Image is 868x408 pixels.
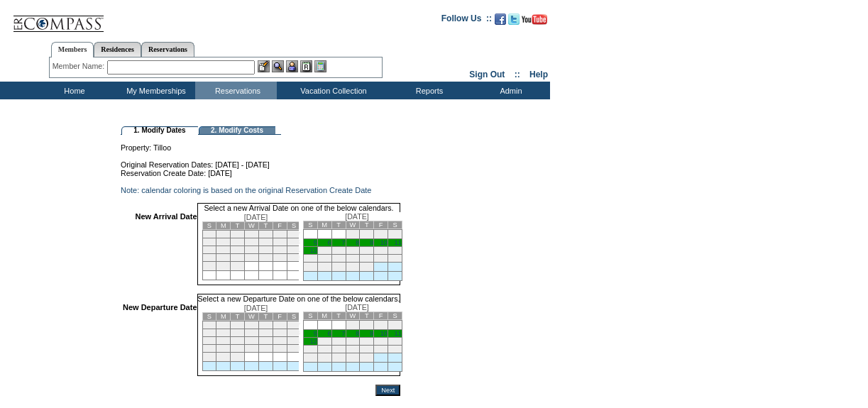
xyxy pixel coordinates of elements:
td: 21 [287,337,301,345]
td: Home [32,82,114,99]
td: 24 [374,255,388,263]
td: W [245,313,259,321]
td: Admin [468,82,550,99]
a: 6 [327,239,331,246]
td: W [346,221,360,229]
a: 7 [341,330,345,337]
td: 30 [360,263,374,272]
td: Property: Tilloo [121,135,400,152]
td: F [374,221,388,229]
td: Reservations [195,82,277,99]
td: 24 [374,346,388,353]
td: 28 [331,263,346,272]
td: F [273,313,287,321]
td: 14 [331,247,346,255]
td: 13 [273,238,287,246]
a: 9 [370,330,373,337]
td: 25 [245,345,259,353]
td: 17 [374,338,388,346]
td: 27 [317,263,331,272]
td: T [258,313,273,321]
td: 22 [202,254,216,262]
td: 12 [258,329,273,337]
td: T [231,313,245,321]
span: [DATE] [345,212,369,221]
td: F [374,312,388,320]
td: 19 [303,346,317,353]
td: 19 [258,246,273,254]
td: 1 [346,321,360,330]
td: My Memberships [114,82,195,99]
td: 17 [231,337,245,345]
a: Subscribe to our YouTube Channel [522,18,547,26]
a: Reservations [141,42,194,57]
td: 9 [216,238,231,246]
td: 11 [245,329,259,337]
td: 23 [216,345,231,353]
td: 15 [346,338,360,346]
td: 26 [258,254,273,262]
td: T [331,312,346,320]
td: 28 [287,345,301,353]
td: 22 [346,346,360,353]
td: W [245,222,259,230]
td: 31 [231,353,245,362]
td: S [202,313,216,321]
td: New Departure Date [123,303,197,376]
span: [DATE] [244,304,268,312]
td: 8 [202,238,216,246]
td: 26 [258,345,273,353]
td: 25 [245,254,259,262]
td: 15 [202,337,216,345]
td: T [231,222,245,230]
td: 1 [346,230,360,239]
td: 18 [388,247,402,255]
td: 16 [360,247,374,255]
td: M [317,312,331,320]
td: Select a new Arrival Date on one of the below calendars. [197,203,401,212]
td: 8 [202,329,216,337]
td: T [258,222,273,230]
td: 2. Modify Costs [199,126,275,135]
td: Reservation Create Date: [DATE] [121,169,400,177]
img: b_edit.gif [258,60,270,72]
td: 18 [388,338,402,346]
a: 6 [327,330,331,337]
td: 3 [231,231,245,238]
a: 11 [395,239,402,246]
td: 5 [258,321,273,329]
td: 3 [374,230,388,239]
td: 22 [346,255,360,263]
td: 25 [388,255,402,263]
td: 23 [360,255,374,263]
a: 10 [380,330,388,337]
div: Member Name: [53,60,107,72]
a: Help [529,70,548,79]
td: 4 [388,321,402,330]
td: S [388,221,402,229]
td: T [360,221,374,229]
td: 23 [360,346,374,353]
input: Next [375,385,400,396]
td: 21 [331,255,346,263]
img: Subscribe to our YouTube Channel [522,14,547,25]
a: 11 [395,330,402,337]
td: 10 [231,238,245,246]
img: Compass Home [12,4,104,33]
a: 12 [309,338,317,345]
td: T [360,312,374,320]
td: 20 [273,337,287,345]
td: 24 [231,254,245,262]
td: 9 [216,329,231,337]
td: 13 [273,329,287,337]
td: 7 [287,321,301,329]
td: Note: calendar coloring is based on the original Reservation Create Date [121,186,400,194]
a: Sign Out [469,70,505,79]
td: S [303,312,317,320]
td: S [303,221,317,229]
td: 2 [216,231,231,238]
td: 3 [374,321,388,330]
td: 17 [374,247,388,255]
td: 18 [245,337,259,345]
td: 26 [303,263,317,272]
